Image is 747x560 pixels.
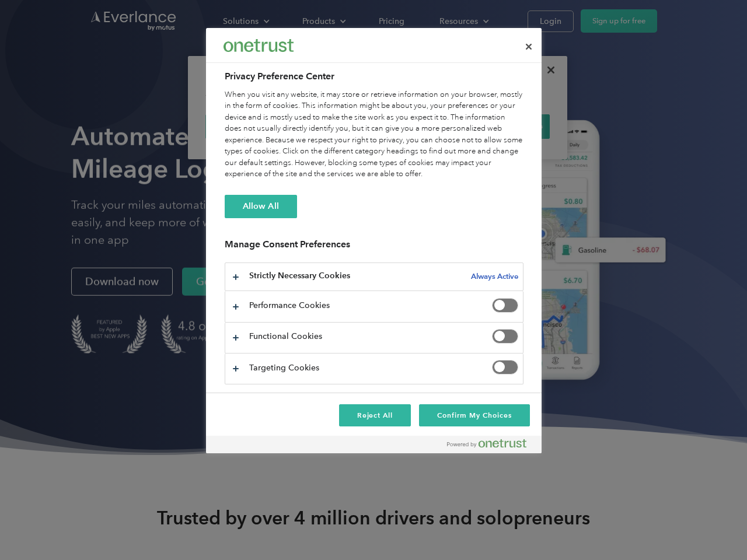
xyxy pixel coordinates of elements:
div: Privacy Preference Center [206,28,542,453]
div: Everlance [224,34,294,57]
h3: Manage Consent Preferences [225,239,523,257]
h2: Privacy Preference Center [225,69,523,83]
img: Everlance [224,39,294,51]
div: Preference center [206,28,542,453]
button: Allow All [225,195,297,218]
a: Powered by OneTrust Opens in a new Tab [447,439,536,453]
button: Confirm My Choices [419,404,529,426]
div: When you visit any website, it may store or retrieve information on your browser, mostly in the f... [225,89,523,180]
button: Close [516,34,542,60]
img: Powered by OneTrust Opens in a new Tab [447,439,526,448]
button: Reject All [339,404,411,426]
